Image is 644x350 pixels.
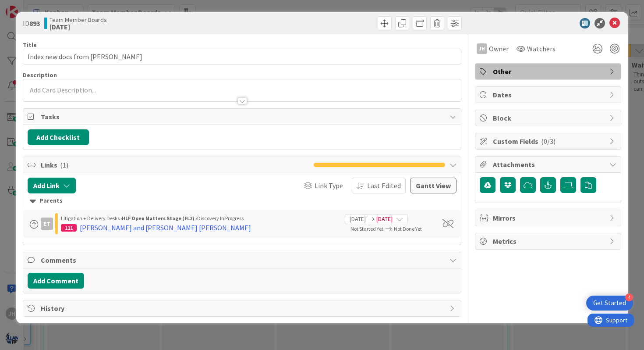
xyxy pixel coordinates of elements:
span: [DATE] [350,214,366,224]
b: HLF Open Matters Stage (FL2) › [122,215,197,221]
span: History [41,303,446,314]
span: Block [493,113,605,123]
div: Get Started [593,299,626,307]
span: Custom Fields [493,136,605,146]
span: Owner [489,43,509,54]
div: JH [477,43,487,54]
button: Add Checklist [28,129,89,145]
button: Add Link [28,178,76,193]
span: Other [493,66,605,77]
span: Discovery In Progress [197,215,244,221]
button: Add Comment [28,273,84,289]
div: Parents [30,196,455,206]
span: Support [18,1,40,12]
span: Description [23,71,57,79]
span: Team Member Boards [50,16,107,23]
span: Metrics [493,236,605,246]
input: type card name here... [23,49,462,64]
span: Not Started Yet [350,225,383,232]
div: ET [41,218,53,230]
span: Watchers [527,43,556,54]
span: Dates [493,89,605,100]
span: ( 1 ) [60,161,68,169]
div: 4 [625,293,633,301]
span: [DATE] [376,214,393,224]
b: 893 [29,19,40,28]
span: ID [23,18,40,29]
span: Links [41,160,310,170]
span: Last Edited [367,180,401,191]
span: Mirrors [493,213,605,223]
button: Last Edited [352,178,406,193]
b: [DATE] [50,23,107,30]
div: Open Get Started checklist, remaining modules: 4 [586,296,633,311]
div: [PERSON_NAME] and [PERSON_NAME] [PERSON_NAME] [80,222,251,233]
label: Title [23,41,37,49]
span: Link Type [315,180,343,191]
span: Not Done Yet [394,225,422,232]
button: Gantt View [410,178,456,193]
div: 111 [61,224,77,232]
span: Comments [41,255,446,265]
span: Tasks [41,111,446,122]
span: Attachments [493,159,605,170]
span: Litigation + Delivery Desks › [61,215,122,221]
span: ( 0/3 ) [541,137,556,146]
